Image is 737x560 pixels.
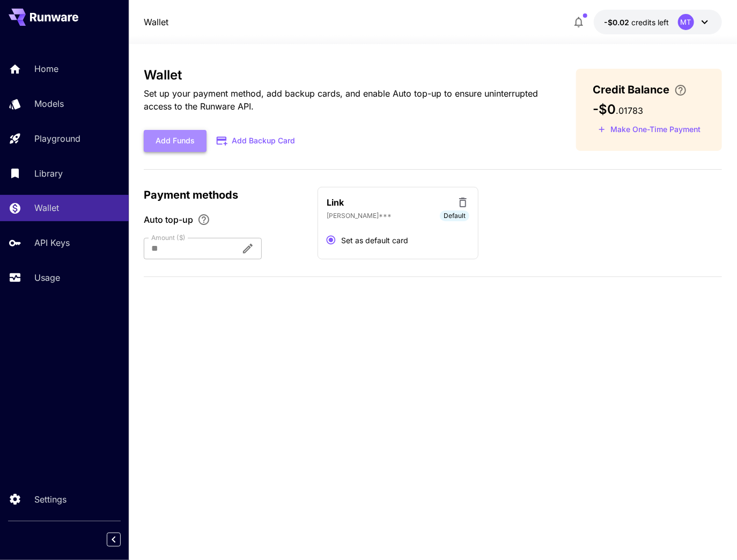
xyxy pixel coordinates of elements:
[107,533,121,547] button: Collapse sidebar
[144,16,168,28] a: Wallet
[34,132,80,145] p: Playground
[678,14,694,30] div: MT
[632,18,669,27] span: credits left
[144,130,207,152] button: Add Funds
[34,97,64,110] p: Models
[593,121,706,138] button: Make a one-time, non-recurring payment
[207,130,306,151] button: Add Backup Card
[616,105,644,116] span: . 01783
[34,167,63,180] p: Library
[34,236,70,249] p: API Keys
[593,101,616,117] span: -$0
[327,211,392,221] p: [PERSON_NAME]***
[144,68,541,83] h3: Wallet
[605,18,632,27] span: -$0.02
[193,213,215,226] button: Enable Auto top-up to ensure uninterrupted service. We'll automatically bill the chosen amount wh...
[593,82,670,98] span: Credit Balance
[144,213,193,226] span: Auto top-up
[34,271,60,284] p: Usage
[670,84,691,97] button: Enter your card details and choose an Auto top-up amount to avoid service interruptions. We'll au...
[115,530,129,549] div: Collapse sidebar
[594,10,722,34] button: -$0.01783MT
[440,211,469,221] span: Default
[327,196,344,209] p: Link
[34,62,58,75] p: Home
[144,16,168,28] nav: breadcrumb
[605,17,669,28] div: -$0.01783
[144,187,305,203] p: Payment methods
[144,87,541,113] p: Set up your payment method, add backup cards, and enable Auto top-up to ensure uninterrupted acce...
[34,493,67,506] p: Settings
[341,235,408,246] span: Set as default card
[34,201,59,214] p: Wallet
[151,233,186,242] label: Amount ($)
